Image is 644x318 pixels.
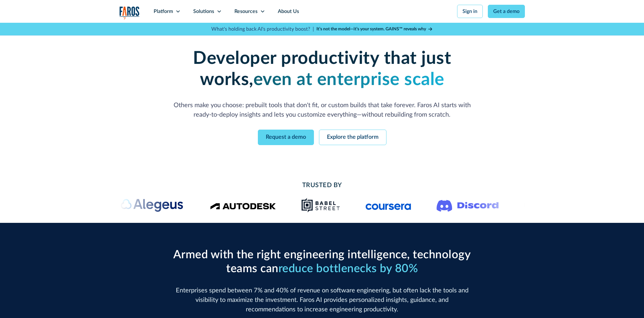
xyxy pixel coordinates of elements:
[253,71,444,89] strong: even at enterprise scale
[170,101,474,119] p: Others make you choose: prebuilt tools that don't fit, or custom builds that take forever. Faros ...
[316,26,433,33] a: It’s not the model—it’s your system. GAINS™ reveals why
[316,27,426,31] strong: It’s not the model—it’s your system. GAINS™ reveals why
[366,200,411,210] img: Logo of the online learning platform Coursera.
[258,130,314,145] a: Request a demo
[437,199,499,212] img: Logo of the communication platform Discord.
[170,180,474,190] h2: Trusted By
[170,286,474,314] p: Enterprises spend between 7% and 40% of revenue on software engineering, but often lack the tools...
[193,50,451,89] strong: Developer productivity that just works,
[170,248,474,275] h2: Armed with the right engineering intelligence, technology teams can
[193,8,214,15] div: Solutions
[210,201,276,210] img: Logo of the design software company Autodesk.
[119,6,140,19] a: home
[301,198,340,213] img: Babel Street logo png
[278,263,418,274] span: reduce bottlenecks by 80%
[154,8,173,15] div: Platform
[457,5,483,18] a: Sign in
[119,6,140,19] img: Logo of the analytics and reporting company Faros.
[211,25,314,33] p: What's holding back AI's productivity boost? |
[488,5,525,18] a: Get a demo
[234,8,258,15] div: Resources
[319,130,386,145] a: Explore the platform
